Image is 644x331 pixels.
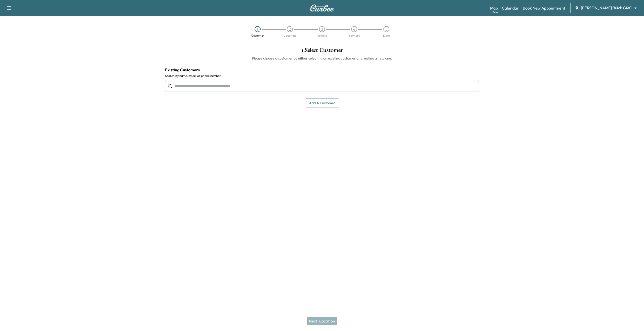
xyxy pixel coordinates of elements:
label: Search by name, email, or phone number [165,74,479,78]
div: 2 [287,26,293,32]
div: 5 [383,26,389,32]
span: [PERSON_NAME] Buick GMC [581,5,632,11]
div: Location [284,34,296,37]
h1: 1 . Select Customer [165,47,479,56]
div: 4 [351,26,357,32]
a: Calendar [502,5,519,11]
div: 3 [319,26,325,32]
div: 1 [255,26,261,32]
a: Book New Appointment [523,5,565,11]
a: MapBeta [490,5,498,11]
button: Add a customer [305,98,339,108]
div: Beta [493,10,498,14]
div: Date [383,34,390,37]
div: Customer [251,34,264,37]
div: Vehicle [317,34,327,37]
img: Curbee Logo [310,5,334,12]
div: Services [349,34,360,37]
h6: Please choose a customer by either selecting an existing customer or creating a new one. [165,56,479,61]
h4: Existing Customers [165,67,479,73]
